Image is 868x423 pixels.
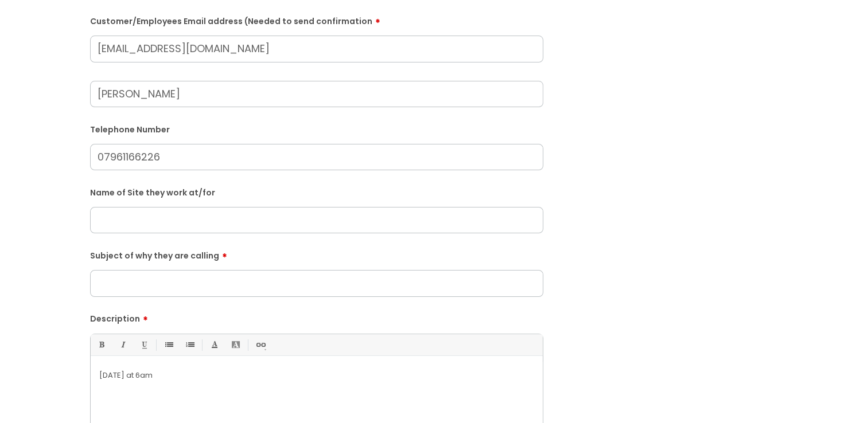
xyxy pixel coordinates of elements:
a: Font Color [207,338,221,352]
a: • Unordered List (Ctrl-Shift-7) [161,338,176,352]
a: Link [253,338,267,352]
label: Name of Site they work at/for [90,186,543,198]
label: Telephone Number [90,123,543,135]
label: Description [90,310,543,324]
a: Back Color [228,338,243,352]
label: Customer/Employees Email address (Needed to send confirmation [90,13,543,26]
label: Subject of why they are calling [90,247,543,261]
input: Email [90,36,543,62]
a: Underline(Ctrl-U) [137,338,151,352]
p: [DATE] at 6am [99,370,534,381]
a: Bold (Ctrl-B) [94,338,108,352]
a: 1. Ordered List (Ctrl-Shift-8) [182,338,197,352]
a: Italic (Ctrl-I) [115,338,130,352]
input: Your Name [90,81,543,107]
